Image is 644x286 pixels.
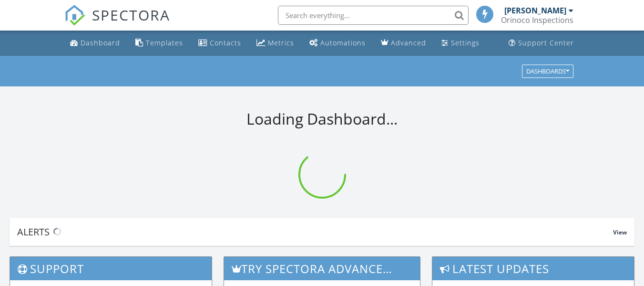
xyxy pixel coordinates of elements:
h3: Support [10,257,212,280]
a: Dashboard [66,34,124,52]
h3: Latest Updates [432,257,634,280]
a: Support Center [505,34,578,52]
div: [PERSON_NAME] [504,6,566,15]
input: Search everything... [278,6,469,25]
div: Dashboards [526,68,569,74]
div: Templates [146,38,183,47]
a: Templates [132,34,187,52]
div: Orinoco Inspections [501,15,573,25]
div: Advanced [391,38,426,47]
a: Automations (Basic) [306,34,369,52]
h3: Try spectora advanced [DATE] [224,257,420,280]
span: SPECTORA [92,5,170,25]
button: Dashboards [522,64,573,78]
div: Dashboard [81,38,120,47]
span: View [613,228,627,236]
a: Settings [438,34,483,52]
div: Contacts [210,38,241,47]
a: Contacts [194,34,245,52]
a: Advanced [377,34,430,52]
div: Support Center [518,38,574,47]
div: Metrics [268,38,294,47]
div: Alerts [17,225,613,238]
div: Settings [451,38,480,47]
a: Metrics [253,34,298,52]
a: SPECTORA [64,13,170,33]
img: The Best Home Inspection Software - Spectora [64,5,85,26]
div: Automations [320,38,366,47]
